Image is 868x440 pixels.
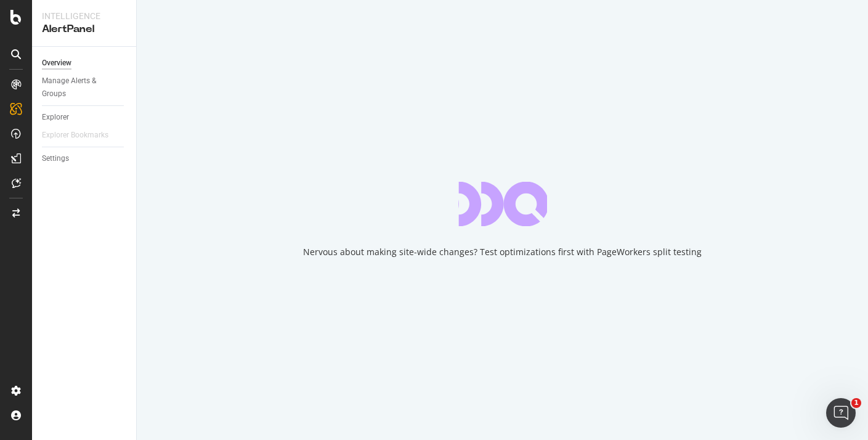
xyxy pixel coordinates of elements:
div: Overview [42,57,71,70]
iframe: Intercom live chat [826,398,856,428]
span: 1 [851,398,861,408]
div: Intelligence [42,10,126,22]
div: AlertPanel [42,22,126,36]
a: Explorer Bookmarks [42,129,121,142]
a: Explorer [42,111,128,124]
a: Overview [42,57,128,70]
div: Explorer [42,111,69,124]
a: Settings [42,152,128,165]
div: Explorer Bookmarks [42,129,108,142]
div: animation [458,182,547,226]
a: Manage Alerts & Groups [42,75,128,100]
div: Manage Alerts & Groups [42,75,116,100]
div: Settings [42,152,69,165]
div: Nervous about making site-wide changes? Test optimizations first with PageWorkers split testing [303,246,702,258]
